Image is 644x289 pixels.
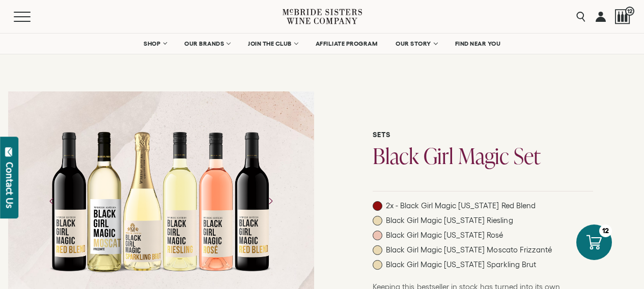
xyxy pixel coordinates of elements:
span: 2x - Black Girl Magic [US_STATE] Red Blend [386,201,536,210]
button: Mobile Menu Trigger [14,12,50,22]
span: Black Girl Magic [US_STATE] Rosé [386,231,503,240]
a: AFFILIATE PROGRAM [309,34,384,54]
a: JOIN THE CLUB [241,34,304,54]
h6: Sets [373,131,593,139]
a: FIND NEAR YOU [449,34,508,54]
h1: Black Girl Magic Set [373,145,593,167]
span: Black Girl Magic [US_STATE] Riesling [386,216,513,225]
span: Black Girl Magic [US_STATE] Sparkling Brut [386,260,536,269]
button: Previous [39,188,65,214]
a: OUR BRANDS [178,34,236,54]
a: OUR STORY [389,34,443,54]
button: Next [257,188,284,214]
div: Contact Us [5,162,15,208]
span: SHOP [144,40,161,47]
span: JOIN THE CLUB [248,40,292,47]
span: Black Girl Magic [US_STATE] Moscato Frizzanté [386,245,552,254]
span: OUR BRANDS [184,40,224,47]
div: 12 [599,224,612,237]
span: FIND NEAR YOU [455,40,501,47]
span: OUR STORY [396,40,431,47]
span: AFFILIATE PROGRAM [316,40,378,47]
a: SHOP [137,34,173,54]
span: 12 [625,7,634,16]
